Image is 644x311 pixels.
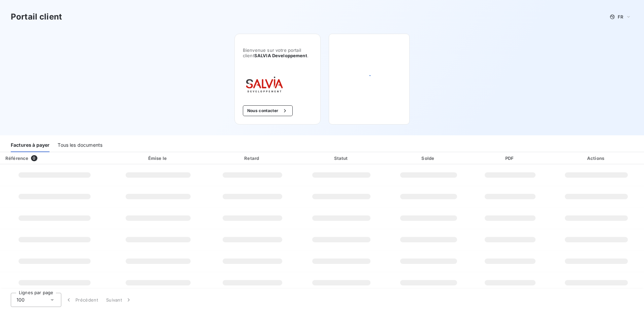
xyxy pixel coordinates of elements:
button: Précédent [61,293,102,307]
div: Statut [299,155,384,162]
div: Tous les documents [58,138,102,152]
div: Solde [387,155,470,162]
span: SALVIA Developpement [254,53,307,58]
div: Référence [5,155,28,161]
div: Retard [208,155,296,162]
button: Suivant [102,293,136,307]
span: FR [618,14,623,20]
span: Bienvenue sur votre portail client . [243,47,312,58]
div: Actions [550,155,643,162]
button: Nous contacter [243,105,293,116]
h3: Portail client [11,11,62,23]
div: Factures à payer [11,138,50,152]
div: Émise le [110,155,206,162]
span: 0 [31,155,37,161]
span: 100 [17,297,25,303]
div: PDF [473,155,547,162]
img: Company logo [243,74,286,95]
